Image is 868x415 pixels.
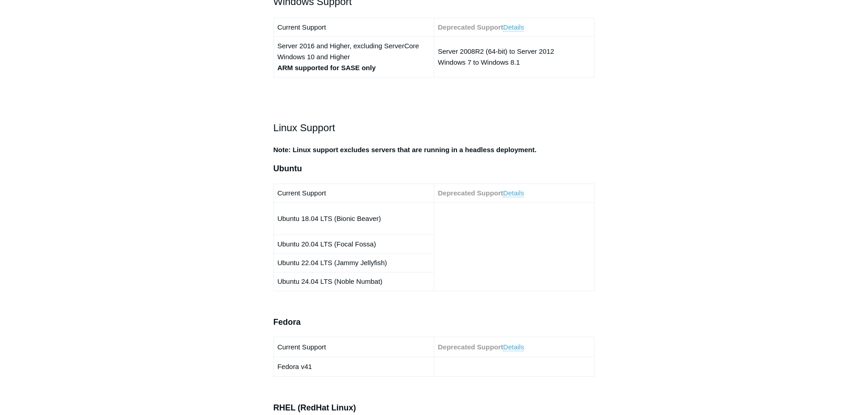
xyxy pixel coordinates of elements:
[273,357,434,377] td: Fedora v41
[273,235,434,253] td: Ubuntu 20.04 LTS (Focal Fossa)
[438,23,503,31] strong: Deprecated Support
[273,184,434,202] td: Current Support
[273,122,335,133] span: Linux Support
[503,343,524,351] a: Details
[273,318,301,327] span: Fedora
[273,272,434,291] td: Ubuntu 24.04 LTS (Noble Numbat)
[273,146,537,154] strong: Note: Linux support excludes servers that are running in a headless deployment.
[273,253,434,272] td: Ubuntu 22.04 LTS (Jammy Jellyfish)
[273,337,434,357] td: Current Support
[273,403,356,412] span: RHEL (RedHat Linux)
[438,343,503,351] strong: Deprecated Support
[503,23,524,31] a: Details
[273,18,434,37] td: Current Support
[273,37,434,77] td: Server 2016 and Higher, excluding ServerCore Windows 10 and Higher
[503,189,524,197] a: Details
[438,189,503,197] strong: Deprecated Support
[277,213,430,224] p: Ubuntu 18.04 LTS (Bionic Beaver)
[277,64,376,72] strong: ARM supported for SASE only
[434,37,594,77] td: Server 2008R2 (64-bit) to Server 2012 Windows 7 to Windows 8.1
[273,164,302,173] span: Ubuntu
